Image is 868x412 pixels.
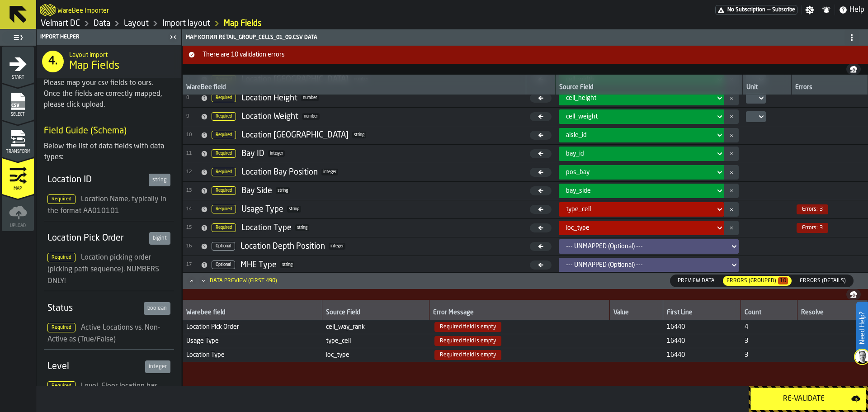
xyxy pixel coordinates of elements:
div: Please map your csv fields to ours. [44,78,174,89]
div: Value [613,309,659,318]
div: DropdownMenuValue-type_cell [566,206,712,213]
span: Usage Type [186,337,319,345]
button: button- [724,202,739,217]
span: pos_bay [566,169,590,176]
span: Preview Data [674,277,718,285]
span: aisle_id [566,132,587,139]
span: Required [212,149,236,158]
span: Required [212,112,236,121]
div: Source Field [326,309,425,318]
span: Required [212,131,236,139]
span: bay_id [566,150,584,157]
div: Location Height [241,93,297,103]
button: Maximize [186,276,197,285]
div: 4. [42,51,64,72]
div: MHE Type [241,260,277,270]
label: button-switch-multi-Errors (Details) [792,275,854,287]
h2: Sub Title [57,5,109,14]
span: 8 [186,95,197,101]
span: Optional [212,242,235,251]
div: Usage Type [241,204,283,214]
button: button- [724,109,739,124]
span: string [276,187,290,194]
div: Location [GEOGRAPHIC_DATA] [241,130,349,140]
div: Below the list of data fields with data types: [44,141,174,163]
button: button- [724,128,739,142]
span: Required [212,205,236,213]
span: 16 [186,243,197,249]
span: Upload [2,223,34,228]
span: 10 [186,132,197,138]
div: Resolve [801,309,864,318]
div: DropdownMenuValue- [566,261,726,269]
a: link-to-/wh/i/f27944ef-e44e-4cb8-aca8-30c52093261f/pricing/ [715,5,797,15]
span: 3 [797,223,828,233]
span: Required [47,381,75,391]
label: button-toggle-Close me [167,32,179,43]
div: DropdownMenuValue-type_cell [559,202,724,217]
div: DropdownMenuValue-pos_bay [559,165,724,180]
span: Map Fields [69,59,119,73]
div: WareBee field [186,84,522,93]
header: Import Helper [37,29,181,45]
span: cell_way_rank [326,323,426,331]
span: Errors: [802,225,818,231]
div: Bay Side [241,186,272,196]
div: DropdownMenuValue-bay_id [559,147,724,161]
div: Data Preview (first 490) [210,278,277,284]
div: DropdownMenuValue-cell_height [559,91,724,105]
div: DropdownMenuValue-bay_side [566,187,712,194]
span: Location picking order (picking path sequence). NUMBERS ONLY! [47,254,159,285]
div: 1 errors [795,223,830,233]
div: Error Message [433,309,606,318]
span: Required [212,94,236,102]
span: Required [212,223,236,232]
span: Errors (Details) [796,277,849,285]
button: button- [724,91,739,105]
div: Re-Validate [756,393,851,404]
span: 17 [186,262,197,268]
span: integer [321,169,338,175]
button: button- [724,165,739,180]
label: button-toggle-Help [835,5,868,15]
span: Required [47,323,75,332]
div: DropdownMenuValue-cell_weight [559,109,724,124]
h2: Sub Title [69,50,174,59]
span: type_cell [566,206,591,213]
span: There are 10 validation errors [199,51,866,58]
div: Location Pick Order [47,232,146,245]
span: 3 [797,204,828,214]
span: 9 [186,114,197,119]
label: button-toggle-Toggle Full Menu [2,31,34,44]
div: title-Map Fields [37,45,181,78]
li: menu Map [2,158,34,194]
span: Required [47,253,75,262]
div: Errors [795,84,864,93]
div: DropdownMenuValue-bay_side [559,184,724,198]
span: 13 [186,188,197,194]
label: button-toggle-Settings [802,5,818,14]
div: Once the fields are correctly mapped, please click upload. [44,89,174,110]
span: 14 [186,206,197,212]
span: 3 [745,351,794,359]
div: Source Field [559,84,739,93]
span: 11 [186,151,197,156]
span: Help [849,5,864,15]
span: Location Pick Order [186,323,319,331]
div: DropdownMenuValue- [559,239,739,254]
span: number [301,95,319,101]
div: Status [47,302,140,315]
label: Need Help? [857,303,867,353]
a: link-to-/wh/i/f27944ef-e44e-4cb8-aca8-30c52093261f [41,19,80,28]
button: button- [724,147,739,161]
span: 3 [745,337,794,345]
div: thumb [723,276,792,286]
div: Warebee field [186,309,318,318]
li: menu Start [2,47,34,83]
div: DropdownMenuValue-aisle_id [566,132,712,139]
div: Import Helper [38,34,167,40]
li: menu Upload [2,195,34,231]
span: number [302,113,320,120]
div: boolean [144,302,170,315]
label: button-switch-multi-Preview Data [670,275,722,287]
